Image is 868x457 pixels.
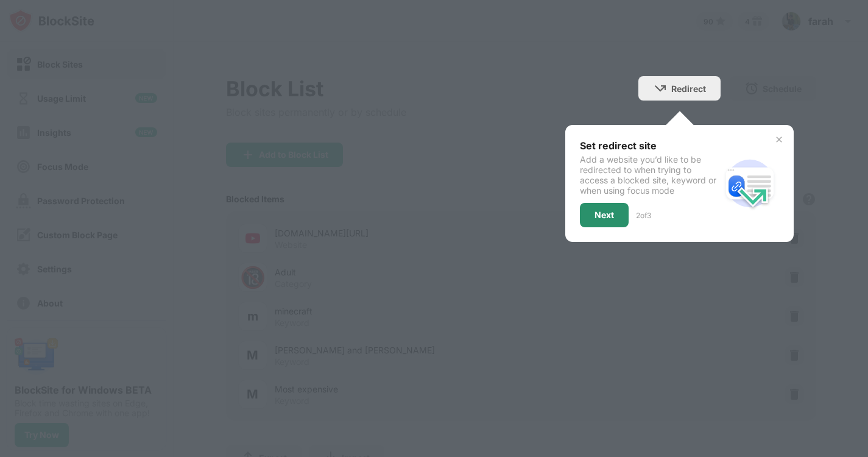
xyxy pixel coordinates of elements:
[774,135,784,144] img: x-button.svg
[580,154,721,196] div: Add a website you’d like to be redirected to when trying to access a blocked site, keyword or whe...
[580,140,721,152] div: Set redirect site
[721,154,779,213] img: redirect.svg
[636,211,651,220] div: 2 of 3
[595,210,614,220] div: Next
[671,83,706,94] div: Redirect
